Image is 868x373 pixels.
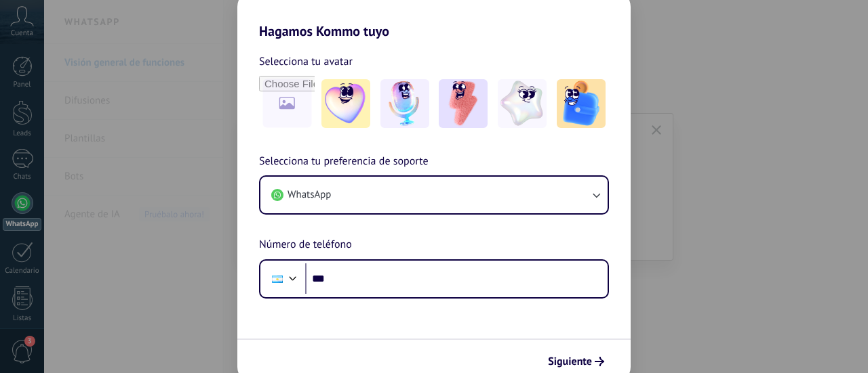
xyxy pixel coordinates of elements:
button: Siguiente [542,350,610,373]
img: -4.jpeg [498,79,547,128]
button: WhatsApp [260,177,608,213]
img: -3.jpeg [439,79,488,128]
img: -5.jpeg [557,79,606,128]
span: Selecciona tu avatar [259,53,353,70]
span: Número de teléfono [259,236,352,254]
span: WhatsApp [288,188,331,202]
span: Selecciona tu preferencia de soporte [259,153,429,171]
div: Argentina: + 54 [264,265,290,293]
img: -2.jpeg [380,79,429,128]
span: Siguiente [548,357,592,366]
img: -1.jpeg [321,79,370,128]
